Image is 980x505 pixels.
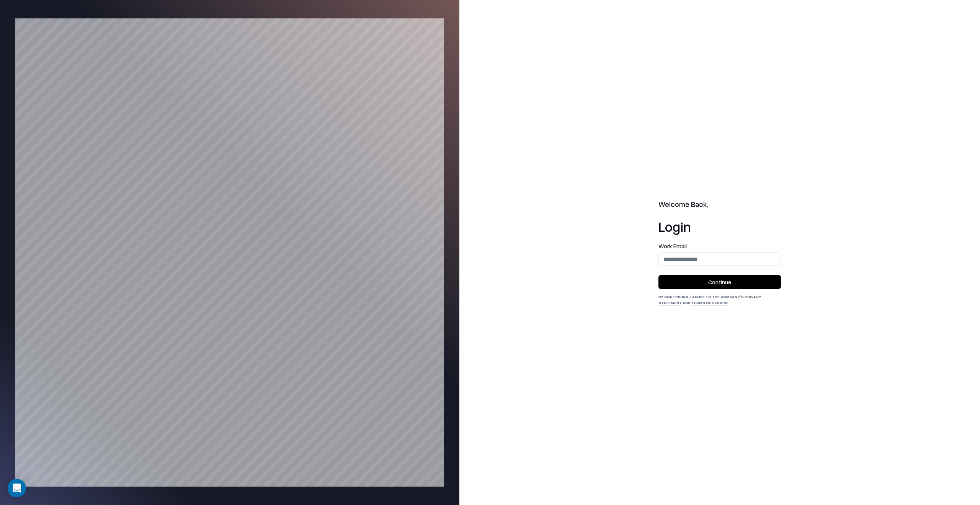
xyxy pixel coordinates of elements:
[658,275,781,289] button: Continue
[658,293,781,306] div: By continuing, I agree to the Company's and
[8,479,26,497] div: Open Intercom Messenger
[658,219,781,234] h1: Login
[691,300,728,305] a: Terms of Service
[658,199,781,210] h2: Welcome Back,
[658,243,781,249] label: Work Email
